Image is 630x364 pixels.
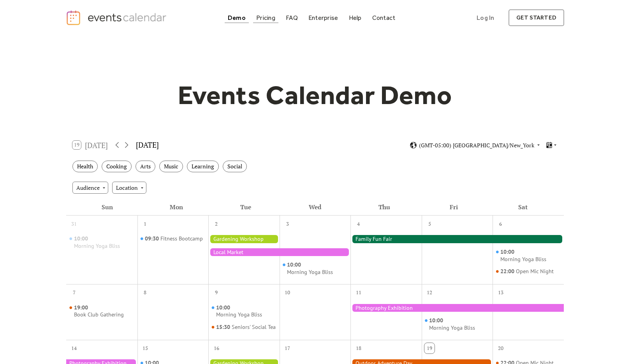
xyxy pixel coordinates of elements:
[372,16,396,20] div: Contact
[346,12,365,23] a: Help
[225,12,249,23] a: Demo
[165,79,465,111] h1: Events Calendar Demo
[509,9,564,26] a: get started
[66,10,169,26] a: home
[286,16,298,20] div: FAQ
[228,16,246,20] div: Demo
[349,16,362,20] div: Help
[308,16,338,20] div: Enterprise
[283,12,301,23] a: FAQ
[256,16,275,20] div: Pricing
[469,9,502,26] a: Log In
[369,12,399,23] a: Contact
[305,12,341,23] a: Enterprise
[253,12,278,23] a: Pricing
